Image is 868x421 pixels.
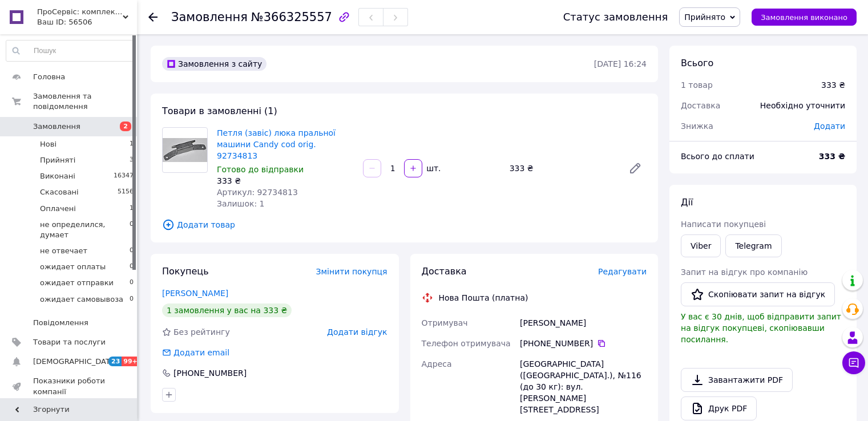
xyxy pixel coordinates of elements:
[423,163,442,174] div: шт.
[33,376,106,396] span: Показники роботи компанії
[217,175,354,187] div: 333 ₴
[752,9,857,26] button: Замовлення виконано
[422,359,452,369] span: Адреса
[842,351,865,374] button: Чат з покупцем
[681,80,713,90] span: 1 товар
[681,122,713,131] span: Знижка
[108,357,122,366] span: 23
[33,357,118,367] span: [DEMOGRAPHIC_DATA]
[753,93,852,118] div: Необхідно уточнити
[130,262,134,272] span: 0
[120,122,131,131] span: 2
[173,327,230,337] span: Без рейтингу
[251,10,332,24] span: №366325557
[162,57,267,71] div: Замовлення з сайту
[130,278,134,288] span: 0
[118,187,134,197] span: 5156
[114,171,134,181] span: 16347
[162,218,647,231] span: Додати товар
[172,347,231,358] div: Додати email
[40,262,106,272] span: ожидает оплаты
[217,199,265,208] span: Залишок: 1
[33,318,88,328] span: Повідомлення
[598,267,647,276] span: Редагувати
[163,138,207,161] img: Петля (завіс) люка пральної машини Candy cod orig. 92734813
[681,220,766,229] span: Написати покупцеві
[162,289,228,298] a: [PERSON_NAME]
[681,282,835,306] button: Скопіювати запит на відгук
[681,312,841,344] span: У вас є 30 днів, щоб відправити запит на відгук покупцеві, скопіювавши посилання.
[40,139,56,149] span: Нові
[217,165,304,174] span: Готово до відправки
[40,294,123,305] span: ожидает самовывоза
[518,354,649,420] div: [GEOGRAPHIC_DATA] ([GEOGRAPHIC_DATA].), №116 (до 30 кг): вул. [PERSON_NAME][STREET_ADDRESS]
[172,367,248,379] div: [PHONE_NUMBER]
[6,41,134,61] input: Пошук
[681,152,754,161] span: Всього до сплати
[725,234,781,257] a: Telegram
[33,72,65,82] span: Головна
[33,91,137,112] span: Замовлення та повідомлення
[37,7,123,17] span: ПроСервіс: комплектуючі для пральних машин та побутової техніки
[171,10,248,24] span: Замовлення
[681,368,793,392] a: Завантажити PDF
[40,220,130,240] span: не определился, думает
[327,327,387,337] span: Додати відгук
[130,204,134,214] span: 1
[148,11,158,23] div: Повернутися назад
[130,220,134,240] span: 0
[217,128,336,160] a: Петля (завіс) люка пральної машини Candy cod orig. 92734813
[518,313,649,333] div: [PERSON_NAME]
[130,294,134,305] span: 0
[819,152,845,161] b: 333 ₴
[122,357,140,366] span: 99+
[422,339,511,348] span: Телефон отримувача
[681,396,757,420] a: Друк PDF
[33,337,106,347] span: Товари та послуги
[316,267,387,276] span: Змінити покупця
[422,318,468,327] span: Отримувач
[130,139,134,149] span: 1
[162,266,209,277] span: Покупець
[681,58,713,68] span: Всього
[40,278,114,288] span: ожидает отправки
[681,268,808,277] span: Запит на відгук про компанію
[681,234,721,257] a: Viber
[821,79,845,91] div: 333 ₴
[40,155,75,165] span: Прийняті
[161,347,231,358] div: Додати email
[624,157,647,180] a: Редагувати
[814,122,845,131] span: Додати
[520,338,647,349] div: [PHONE_NUMBER]
[684,13,725,22] span: Прийнято
[422,266,467,277] span: Доставка
[130,155,134,165] span: 3
[40,204,76,214] span: Оплачені
[162,106,277,116] span: Товари в замовленні (1)
[37,17,137,27] div: Ваш ID: 56506
[162,303,292,317] div: 1 замовлення у вас на 333 ₴
[130,246,134,256] span: 0
[217,188,298,197] span: Артикул: 92734813
[681,101,720,110] span: Доставка
[436,292,531,303] div: Нова Пошта (платна)
[681,197,693,208] span: Дії
[33,122,80,132] span: Замовлення
[505,160,619,176] div: 333 ₴
[40,187,79,197] span: Скасовані
[563,11,668,23] div: Статус замовлення
[40,246,87,256] span: не отвечает
[594,59,647,68] time: [DATE] 16:24
[761,13,847,22] span: Замовлення виконано
[40,171,75,181] span: Виконані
